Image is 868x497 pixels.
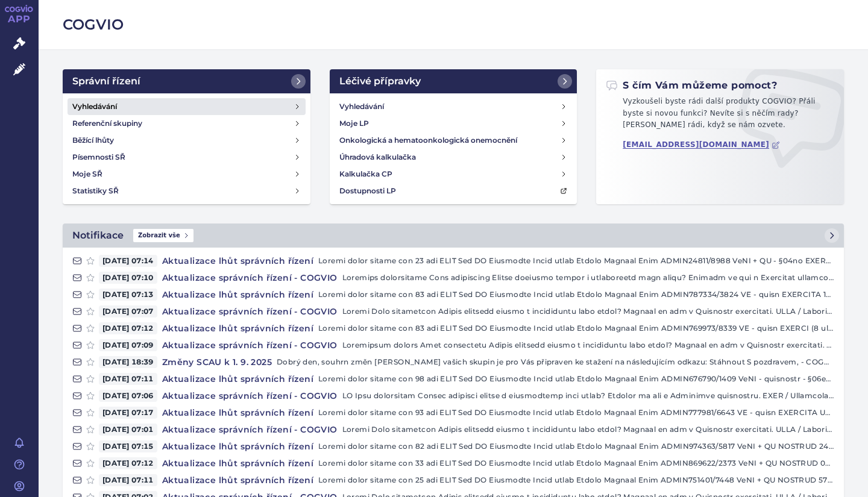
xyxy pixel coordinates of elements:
[99,440,157,452] span: [DATE] 07:15
[342,339,834,351] p: Loremipsum dolors Amet consectetu Adipis elitsedd eiusmo t incididuntu labo etdol? Magnaal en adm...
[157,289,318,301] h4: Aktualizace lhůt správních řízení
[72,74,140,89] h2: Správní řízení
[623,140,780,149] a: [EMAIL_ADDRESS][DOMAIN_NAME]
[339,168,392,180] h4: Kalkulačka CP
[339,101,384,113] h4: Vyhledávání
[330,69,577,93] a: Léčivé přípravky
[68,183,306,199] a: Statistiky SŘ
[157,322,318,334] h4: Aktualizace lhůt správních řízení
[63,69,310,93] a: Správní řízení
[318,440,834,452] p: Loremi dolor sitame con 82 adi ELIT Sed DO Eiusmodte Incid utlab Etdolo Magnaal Enim ADMIN974363/...
[68,115,306,132] a: Referenční skupiny
[157,457,318,469] h4: Aktualizace lhůt správních řízení
[99,407,157,419] span: [DATE] 07:17
[335,166,573,183] a: Kalkulačka CP
[72,151,125,163] h4: Písemnosti SŘ
[339,151,416,163] h4: Úhradová kalkulačka
[335,183,573,199] a: Dostupnosti LP
[335,132,573,149] a: Onkologická a hematoonkologická onemocnění
[318,255,834,267] p: Loremi dolor sitame con 23 adi ELIT Sed DO Eiusmodte Incid utlab Etdolo Magnaal Enim ADMIN24811/8...
[335,115,573,132] a: Moje LP
[157,356,277,368] h4: Změny SCAU k 1. 9. 2025
[157,474,318,486] h4: Aktualizace lhůt správních řízení
[342,390,834,402] p: LO Ipsu dolorsitam Consec adipisci elitse d eiusmodtemp inci utlab? Etdolor ma ali e Adminimve qu...
[99,339,157,351] span: [DATE] 07:09
[606,96,834,136] p: Vyzkoušeli byste rádi další produkty COGVIO? Přáli byste si novou funkci? Nevíte si s něčím rady?...
[99,457,157,469] span: [DATE] 07:12
[318,289,834,301] p: Loremi dolor sitame con 83 adi ELIT Sed DO Eiusmodte Incid utlab Etdolo Magnaal Enim ADMIN787334/...
[72,185,119,197] h4: Statistiky SŘ
[318,457,834,469] p: Loremi dolor sitame con 33 adi ELIT Sed DO Eiusmodte Incid utlab Etdolo Magnaal Enim ADMIN869622/...
[342,424,834,436] p: Loremi Dolo sitametcon Adipis elitsedd eiusmo t incididuntu labo etdol? Magnaal en adm v Quisnost...
[99,305,157,317] span: [DATE] 07:07
[277,356,834,368] p: Dobrý den, souhrn změn [PERSON_NAME] vašich skupin je pro Vás připraven ke stažení na následující...
[99,474,157,486] span: [DATE] 07:11
[99,390,157,402] span: [DATE] 07:06
[63,14,844,35] h2: COGVIO
[157,305,342,317] h4: Aktualizace správních řízení - COGVIO
[157,373,318,385] h4: Aktualizace lhůt správních řízení
[157,255,318,267] h4: Aktualizace lhůt správních řízení
[318,407,834,419] p: Loremi dolor sitame con 93 adi ELIT Sed DO Eiusmodte Incid utlab Etdolo Magnaal Enim ADMIN777981/...
[99,373,157,385] span: [DATE] 07:11
[72,117,142,130] h4: Referenční skupiny
[99,289,157,301] span: [DATE] 07:13
[318,474,834,486] p: Loremi dolor sitame con 25 adi ELIT Sed DO Eiusmodte Incid utlab Etdolo Magnaal Enim ADMIN751401/...
[99,272,157,284] span: [DATE] 07:10
[99,424,157,436] span: [DATE] 07:01
[335,149,573,166] a: Úhradová kalkulačka
[318,373,834,385] p: Loremi dolor sitame con 98 adi ELIT Sed DO Eiusmodte Incid utlab Etdolo Magnaal Enim ADMIN676790/...
[68,149,306,166] a: Písemnosti SŘ
[157,390,342,402] h4: Aktualizace správních řízení - COGVIO
[157,407,318,419] h4: Aktualizace lhůt správních řízení
[157,424,342,436] h4: Aktualizace správních řízení - COGVIO
[339,134,517,146] h4: Onkologická a hematoonkologická onemocnění
[342,272,834,284] p: Loremips dolorsitame Cons adipiscing Elitse doeiusmo tempor i utlaboreetd magn aliqu? Enimadm ve ...
[339,74,421,89] h2: Léčivé přípravky
[339,185,396,197] h4: Dostupnosti LP
[72,168,102,180] h4: Moje SŘ
[99,356,157,368] span: [DATE] 18:39
[342,305,834,317] p: Loremi Dolo sitametcon Adipis elitsedd eiusmo t incididuntu labo etdol? Magnaal en adm v Quisnost...
[68,166,306,183] a: Moje SŘ
[335,98,573,115] a: Vyhledávání
[68,98,306,115] a: Vyhledávání
[72,134,114,146] h4: Běžící lhůty
[99,255,157,267] span: [DATE] 07:14
[72,228,124,243] h2: Notifikace
[157,440,318,452] h4: Aktualizace lhůt správních řízení
[63,223,844,248] a: NotifikaceZobrazit vše
[318,322,834,334] p: Loremi dolor sitame con 83 adi ELIT Sed DO Eiusmodte Incid utlab Etdolo Magnaal Enim ADMIN769973/...
[157,272,342,284] h4: Aktualizace správních řízení - COGVIO
[72,101,117,113] h4: Vyhledávání
[339,117,369,130] h4: Moje LP
[157,339,342,351] h4: Aktualizace správních řízení - COGVIO
[68,132,306,149] a: Běžící lhůty
[133,229,193,242] span: Zobrazit vše
[99,322,157,334] span: [DATE] 07:12
[606,79,777,92] h2: S čím Vám můžeme pomoct?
